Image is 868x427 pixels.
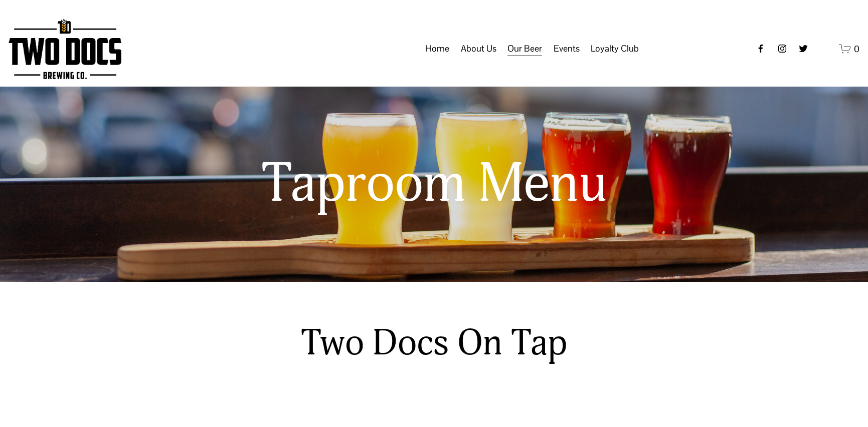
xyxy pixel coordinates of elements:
h2: Two Docs On Tap [263,321,605,366]
a: twitter-unauth [798,44,808,54]
a: folder dropdown [591,39,639,58]
a: folder dropdown [507,39,542,58]
a: Facebook [756,44,766,54]
img: Two Docs Brewing Co. [9,19,121,79]
a: instagram-unauth [777,44,787,54]
a: folder dropdown [461,39,496,58]
h1: Taproom Menu [171,154,698,215]
span: About Us [461,40,496,57]
span: Loyalty Club [591,40,639,57]
a: 0 items in cart [839,43,859,55]
span: Events [554,40,580,57]
span: 0 [854,43,859,55]
a: Home [425,39,449,58]
a: folder dropdown [554,39,580,58]
span: Our Beer [507,40,542,57]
